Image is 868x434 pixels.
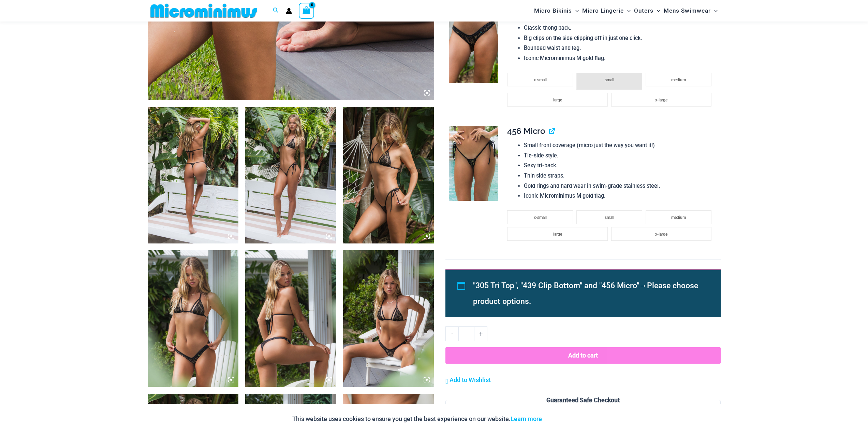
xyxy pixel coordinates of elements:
span: medium [671,78,686,82]
img: MM SHOP LOGO FLAT [148,3,260,18]
img: Highway Robbery Black Gold 305 Tri Top 439 Clip Bottom [245,250,336,387]
span: large [553,232,562,237]
li: Sexy tri-back. [524,160,715,171]
span: small [605,78,614,82]
span: x-large [655,232,667,237]
li: medium [646,73,711,86]
span: Add to Wishlist [450,376,491,383]
li: Small front coverage (micro just the way you want it!) [524,140,715,151]
a: Micro LingerieMenu ToggleMenu Toggle [580,2,632,19]
nav: Site Navigation [531,1,721,20]
li: Gold rings and hard wear in swim-grade stainless steel. [524,181,715,191]
span: Outers [634,2,653,19]
a: Learn more [511,415,542,422]
a: Add to Wishlist [445,375,491,385]
span: Menu Toggle [711,2,718,19]
p: This website uses cookies to ensure you get the best experience on our website. [292,414,542,424]
span: Menu Toggle [624,2,631,19]
button: Add to cart [445,347,720,364]
legend: Guaranteed Safe Checkout [544,395,622,405]
button: Accept [547,411,576,427]
li: Thin side straps. [524,171,715,181]
img: Highway Robbery Black Gold 305 Tri Top 439 Clip Bottom [148,250,239,387]
img: Highway Robbery Black Gold 439 Clip Bottom [449,9,498,83]
a: Micro BikinisMenu ToggleMenu Toggle [532,2,580,19]
li: x-large [611,227,711,241]
span: x-small [534,78,547,82]
img: Highway Robbery Black Gold 305 Tri Top 439 Clip Bottom [343,250,434,387]
a: Search icon link [273,6,279,15]
input: Product quantity [458,326,474,341]
img: Highway Robbery Black Gold 305 Tri Top 456 Micro [245,107,336,243]
span: Menu Toggle [572,2,579,19]
li: x-small [507,73,573,86]
span: Mens Swimwear [664,2,711,19]
span: small [605,215,614,220]
li: Classic thong back. [524,23,715,33]
img: Highway Robbery Black Gold 305 Tri Top 456 Micro [148,107,239,243]
a: View Shopping Cart, empty [299,3,314,18]
a: Account icon link [286,8,292,14]
li: Iconic Microminimus M gold flag. [524,191,715,201]
span: Menu Toggle [653,2,660,19]
li: large [507,93,607,107]
span: large [553,98,562,102]
li: Tie-side style. [524,151,715,161]
a: - [445,326,458,341]
span: x-large [655,98,667,102]
a: Mens SwimwearMenu ToggleMenu Toggle [662,2,719,19]
li: small [576,210,642,224]
li: → [473,278,705,309]
li: x-small [507,210,573,224]
li: Big clips on the side clipping off in just one click. [524,33,715,43]
a: + [474,326,487,341]
a: OutersMenu ToggleMenu Toggle [632,2,662,19]
li: x-large [611,93,711,107]
li: large [507,227,607,241]
img: Highway Robbery Black Gold 456 Micro [449,126,498,201]
li: medium [646,210,711,224]
span: x-small [534,215,547,220]
span: Micro Bikinis [534,2,572,19]
span: medium [671,215,686,220]
span: Micro Lingerie [582,2,624,19]
span: 456 Micro [507,126,545,136]
span: "305 Tri Top", "439 Clip Bottom" and "456 Micro" [473,281,639,290]
li: Iconic Microminimus M gold flag. [524,53,715,64]
li: small [576,73,642,90]
img: Highway Robbery Black Gold 305 Tri Top 456 Micro [343,107,434,243]
li: Bounded waist and leg. [524,43,715,53]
